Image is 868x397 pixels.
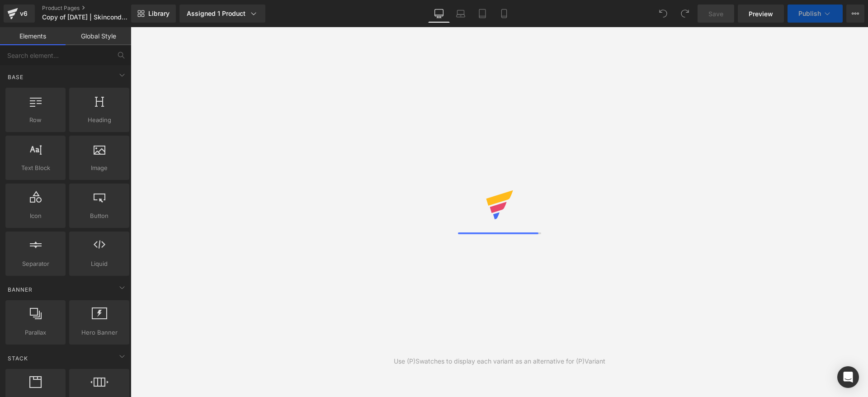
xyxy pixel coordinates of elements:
a: Mobile [493,5,515,23]
button: More [846,5,864,23]
a: Product Pages [42,5,146,12]
span: Liquid [72,259,127,269]
span: Stack [7,354,29,363]
span: Icon [8,211,63,221]
span: Banner [7,285,33,294]
span: Publish [798,10,821,17]
span: Hero Banner [72,328,127,337]
a: Global Style [66,27,131,45]
button: Undo [654,5,672,23]
span: Row [8,115,63,125]
a: v6 [4,5,35,23]
button: Publish [788,5,843,23]
span: Separator [8,259,63,269]
button: Redo [676,5,694,23]
span: Preview [749,9,773,19]
a: Desktop [428,5,450,23]
div: Use (P)Swatches to display each variant as an alternative for (P)Variant [394,356,605,366]
span: Base [7,73,24,81]
a: Laptop [450,5,472,23]
span: Parallax [8,328,63,337]
div: Open Intercom Messenger [837,366,859,388]
span: Save [708,9,723,19]
span: Copy of [DATE] | Skincondition | Scarcity [42,14,129,21]
span: Text Block [8,163,63,173]
div: v6 [18,8,29,19]
span: Library [148,9,170,18]
a: Preview [738,5,784,23]
span: Button [72,211,127,221]
div: Assigned 1 Product [187,9,258,18]
a: New Library [131,5,176,23]
span: Heading [72,115,127,125]
span: Image [72,163,127,173]
a: Tablet [472,5,493,23]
